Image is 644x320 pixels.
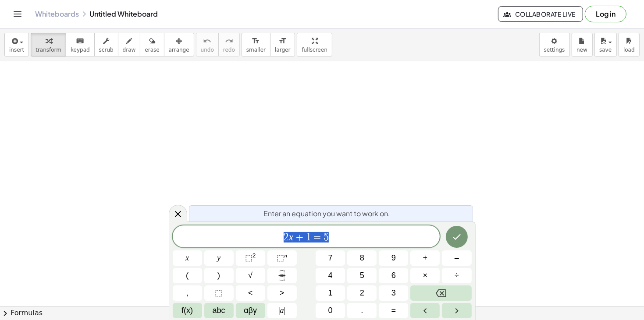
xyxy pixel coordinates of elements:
span: larger [275,47,290,53]
button: undoundo [196,33,219,56]
span: 9 [391,252,396,264]
i: redo [225,36,233,46]
span: a [278,305,285,316]
span: insert [9,47,24,53]
button: redoredo [218,33,240,56]
button: Toggle navigation [11,7,25,21]
span: Enter an equation you want to work on. [264,208,391,219]
button: Divide [442,268,471,283]
span: | [278,306,280,315]
span: ÷ [455,270,459,281]
span: Collaborate Live [505,10,576,18]
span: redo [223,47,235,53]
span: keypad [71,47,90,53]
button: 2 [347,285,377,301]
button: 4 [316,268,345,283]
span: + [423,252,428,264]
span: > [280,287,285,299]
span: save [599,47,612,53]
button: ( [173,268,202,283]
span: erase [145,47,159,53]
button: . [347,303,377,318]
button: new [572,33,593,56]
span: = [391,305,396,316]
span: – [455,252,459,264]
button: Superscript [267,250,297,266]
span: fullscreen [302,47,327,53]
button: Left arrow [410,303,440,318]
button: Square root [236,268,265,283]
span: 3 [391,287,396,299]
button: Log in [585,6,626,22]
span: αβγ [244,305,257,316]
span: < [248,287,253,299]
span: 5 [360,270,364,281]
span: 0 [328,305,333,316]
span: = [311,232,324,243]
span: √ [248,270,253,281]
button: load [619,33,640,56]
i: undo [203,36,211,46]
button: erase [140,33,164,56]
span: transform [36,47,61,53]
button: Functions [173,303,202,318]
span: 4 [328,270,333,281]
button: Times [410,268,440,283]
button: x [173,250,202,266]
button: save [594,33,617,56]
button: ) [204,268,234,283]
span: load [623,47,635,53]
span: undo [201,47,214,53]
sup: 2 [253,252,256,259]
span: 5 [324,232,329,243]
span: smaller [246,47,266,53]
span: 8 [360,252,364,264]
button: Absolute value [267,303,297,318]
span: settings [544,47,565,53]
button: 9 [379,250,408,266]
span: × [423,270,428,281]
span: new [576,47,587,53]
span: abc [213,305,225,316]
button: Less than [236,285,265,301]
button: Equals [379,303,408,318]
button: Plus [410,250,440,266]
span: ( [186,270,189,281]
button: format_sizesmaller [242,33,270,56]
span: ) [217,270,220,281]
span: x [185,252,189,264]
button: format_sizelarger [270,33,295,56]
span: ⬚ [245,253,253,262]
span: draw [123,47,136,53]
span: 1 [328,287,333,299]
button: keyboardkeypad [66,33,95,56]
span: . [361,305,363,316]
button: Squared [236,250,265,266]
span: 1 [306,232,311,243]
span: 6 [391,270,396,281]
i: keyboard [76,36,84,46]
button: 5 [347,268,377,283]
button: Greek alphabet [236,303,265,318]
button: settings [539,33,570,56]
button: 0 [316,303,345,318]
button: Placeholder [204,285,234,301]
i: format_size [252,36,260,46]
span: , [186,287,189,299]
span: arrange [169,47,189,53]
span: 2 [360,287,364,299]
button: draw [118,33,141,56]
button: scrub [94,33,118,56]
button: Backspace [410,285,471,301]
button: Collaborate Live [498,6,583,22]
span: | [284,306,286,315]
button: Minus [442,250,471,266]
button: 3 [379,285,408,301]
button: 8 [347,250,377,266]
button: 6 [379,268,408,283]
button: y [204,250,234,266]
button: 1 [316,285,345,301]
span: f(x) [181,305,193,316]
var: x [289,231,294,243]
button: 7 [316,250,345,266]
